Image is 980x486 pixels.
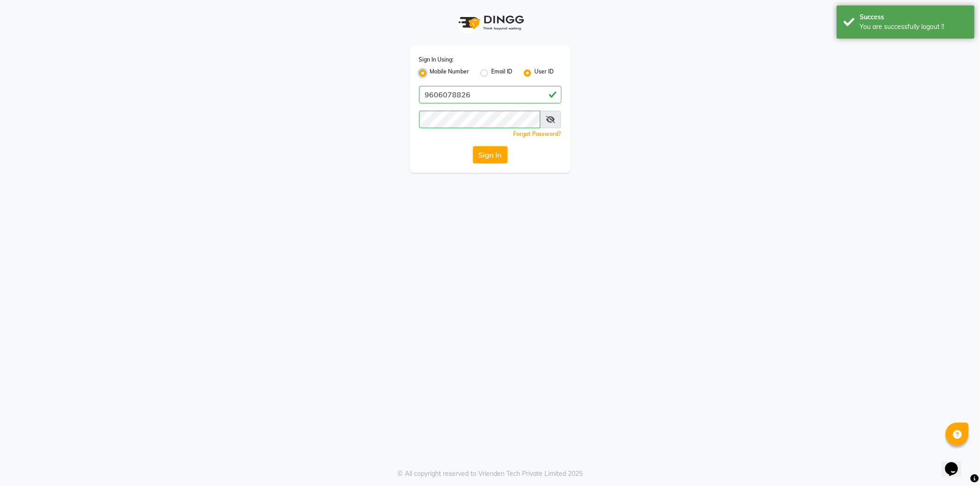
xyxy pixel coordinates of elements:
label: User ID [535,68,554,79]
label: Email ID [492,68,513,79]
label: Mobile Number [430,68,470,79]
button: Sign In [473,146,508,164]
label: Sign In Using: [419,56,454,64]
img: logo1.svg [453,9,527,36]
div: Success [860,12,968,22]
a: Forgot Password? [514,130,561,137]
iframe: chat widget [941,449,971,477]
input: Username [419,111,541,128]
input: Username [419,86,561,103]
div: You are successfully logout !! [860,22,968,32]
